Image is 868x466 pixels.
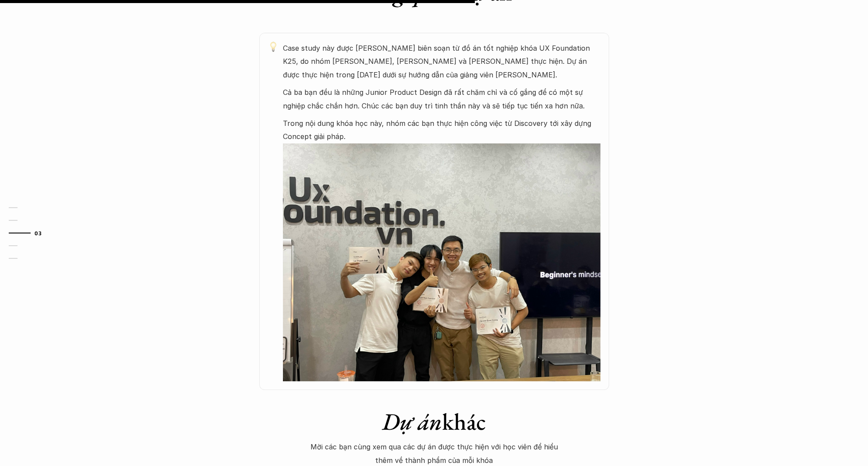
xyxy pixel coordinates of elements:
a: 03 [9,228,50,238]
p: Trong nội dung khóa học này, nhóm các bạn thực hiện công việc từ Discovery tới xây dựng Concept g... [283,117,600,143]
em: Dự án [382,406,442,437]
h1: khác [281,407,587,436]
p: Cả ba bạn đều là những Junior Product Design đã rất chăm chỉ và cố gắng để có một sự nghiệp chắc ... [283,86,600,112]
p: Case study này được [PERSON_NAME] biên soạn từ đồ án tốt nghiệp khóa UX Foundation K25, do nhóm [... [283,42,600,81]
strong: 03 [35,230,42,236]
